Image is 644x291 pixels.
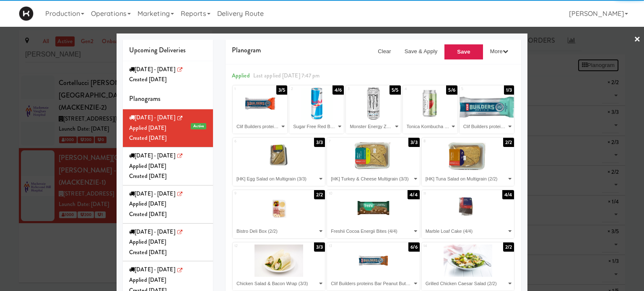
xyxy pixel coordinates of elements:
[129,227,207,237] div: [DATE] - [DATE]
[314,190,325,199] div: 2/2
[329,138,373,145] div: 7
[232,72,250,80] span: Applied
[408,242,419,252] div: 6/6
[129,75,207,85] div: Created [DATE]
[129,199,207,209] div: Applied [DATE]
[405,85,430,93] div: 4
[234,138,279,145] div: 6
[329,242,373,250] div: 13
[234,190,279,197] div: 9
[329,190,373,197] div: 10
[503,138,514,147] div: 2/2
[348,85,373,93] div: 3
[423,190,468,197] div: 11
[408,138,419,147] div: 3/3
[123,224,213,262] li: [DATE] - [DATE]Applied [DATE]Created [DATE]
[446,85,457,95] div: 5/6
[502,190,514,199] div: 4/4
[332,85,344,95] div: 4/6
[276,85,287,95] div: 3/5
[123,109,213,147] li: [DATE] - [DATE]ActiveApplied [DATE]Created [DATE]
[390,85,400,95] div: 5/5
[123,147,213,185] li: [DATE] - [DATE]Applied [DATE]Created [DATE]
[371,44,398,59] button: Clear
[253,72,320,80] span: Last applied [DATE] 7:47 pm
[129,123,207,134] div: Applied [DATE]
[234,85,260,93] div: 1
[129,113,207,123] div: [DATE] - [DATE]
[423,242,468,250] div: 14
[634,27,641,53] a: ×
[129,133,207,144] div: Created [DATE]
[314,242,325,252] div: 3/3
[129,265,207,275] div: [DATE] - [DATE]
[291,85,317,93] div: 2
[129,209,207,220] div: Created [DATE]
[503,242,514,252] div: 2/2
[444,44,483,60] button: Save
[234,242,279,250] div: 12
[232,45,261,55] span: Planogram
[123,61,213,88] li: [DATE] - [DATE]Created [DATE]
[129,237,207,247] div: Applied [DATE]
[129,151,207,161] div: [DATE] - [DATE]
[423,138,468,145] div: 8
[314,138,325,147] div: 3/3
[398,44,444,59] button: Save & Apply
[123,185,213,224] li: [DATE] - [DATE]Applied [DATE]Created [DATE]
[129,275,207,286] div: Applied [DATE]
[504,85,514,95] div: 1/3
[483,44,515,59] button: More
[191,123,206,129] span: Active
[129,189,207,199] div: [DATE] - [DATE]
[461,85,487,93] div: 5
[408,190,419,199] div: 4/4
[129,94,161,103] span: Planograms
[129,171,207,182] div: Created [DATE]
[129,247,207,258] div: Created [DATE]
[19,6,34,21] img: Micromart
[129,45,186,55] span: Upcoming Deliveries
[129,161,207,172] div: Applied [DATE]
